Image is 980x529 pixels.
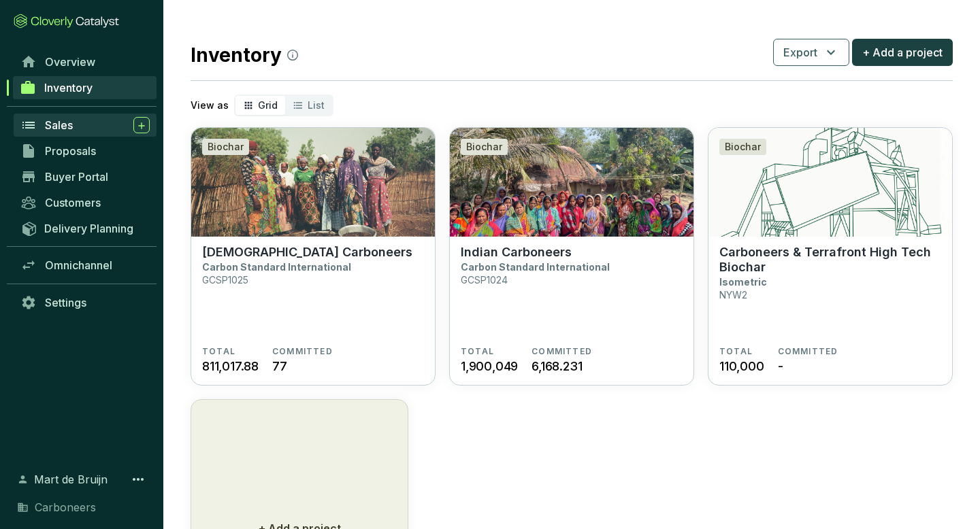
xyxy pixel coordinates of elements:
[852,39,953,66] button: + Add a project
[461,346,494,357] span: TOTAL
[191,128,435,237] img: Ghanaian Carboneers
[773,39,849,66] button: Export
[45,144,96,158] span: Proposals
[461,261,610,273] p: Carbon Standard International
[35,499,96,515] span: Carboneers
[719,276,767,288] p: Isometric
[708,128,952,237] img: Carboneers & Terrafront High Tech Biochar
[45,258,112,272] span: Omnichannel
[14,191,157,214] a: Customers
[45,118,73,132] span: Sales
[272,357,287,375] span: 77
[202,139,249,155] div: Biochar
[13,76,157,99] a: Inventory
[719,346,753,357] span: TOTAL
[272,346,333,357] span: COMMITTED
[191,127,436,386] a: Ghanaian CarboneersBiochar[DEMOGRAPHIC_DATA] CarboneersCarbon Standard InternationalGCSP1025TOTAL...
[202,261,351,273] p: Carbon Standard International
[44,222,133,235] span: Delivery Planning
[14,165,157,188] a: Buyer Portal
[44,81,93,95] span: Inventory
[308,99,325,111] span: List
[191,99,229,112] p: View as
[45,296,86,309] span: Settings
[461,139,508,155] div: Biochar
[778,357,783,375] span: -
[202,245,412,260] p: [DEMOGRAPHIC_DATA] Carboneers
[532,346,592,357] span: COMMITTED
[45,55,95,69] span: Overview
[719,245,941,275] p: Carboneers & Terrafront High Tech Biochar
[778,346,838,357] span: COMMITTED
[719,357,764,375] span: 110,000
[258,99,278,111] span: Grid
[202,346,235,357] span: TOTAL
[719,289,747,301] p: NYW2
[14,139,157,163] a: Proposals
[45,196,101,209] span: Customers
[862,44,943,61] span: + Add a project
[461,357,518,375] span: 1,900,049
[234,95,333,116] div: segmented control
[449,127,694,386] a: Indian CarboneersBiocharIndian CarboneersCarbon Standard InternationalGCSP1024TOTAL1,900,049COMMI...
[708,127,953,386] a: Carboneers & Terrafront High Tech BiocharBiocharCarboneers & Terrafront High Tech BiocharIsometri...
[450,128,693,237] img: Indian Carboneers
[45,170,108,184] span: Buyer Portal
[14,254,157,277] a: Omnichannel
[34,471,108,488] span: Mart de Bruijn
[719,139,766,155] div: Biochar
[191,41,298,69] h2: Inventory
[532,357,582,375] span: 6,168.231
[461,245,572,260] p: Indian Carboneers
[14,50,157,73] a: Overview
[202,274,248,286] p: GCSP1025
[783,44,817,61] span: Export
[202,357,259,375] span: 811,017.88
[14,291,157,314] a: Settings
[461,274,508,286] p: GCSP1024
[14,114,157,137] a: Sales
[14,217,157,239] a: Delivery Planning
